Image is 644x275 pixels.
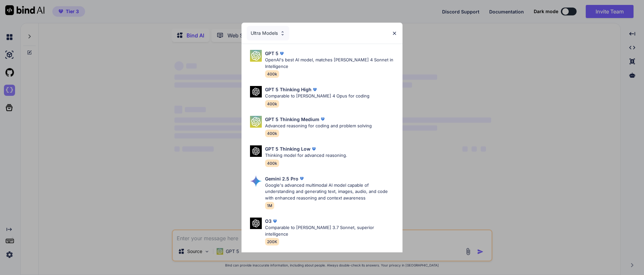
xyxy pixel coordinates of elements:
p: GPT 5 [265,50,278,57]
img: premium [272,218,278,224]
span: 400k [265,70,279,78]
img: premium [311,146,317,152]
img: Pick Models [280,31,285,36]
span: 400k [265,130,279,137]
span: 400k [265,159,279,167]
span: 200K [265,238,279,245]
img: Pick Models [250,218,262,229]
p: Comparable to [PERSON_NAME] 3.7 Sonnet, superior intelligence [265,224,397,237]
p: O3 [265,218,272,224]
p: Advanced reasoning for coding and problem solving [265,123,372,129]
p: GPT 5 Thinking High [265,86,312,93]
p: Comparable to [PERSON_NAME] 4 Opus for coding [265,93,369,99]
p: Thinking model for advanced reasoning. [265,152,347,159]
img: close [392,31,397,36]
img: premium [298,175,305,182]
img: Pick Models [250,116,262,128]
span: 400k [265,100,279,108]
img: premium [278,50,285,57]
p: GPT 5 Thinking Low [265,145,311,152]
img: premium [319,116,326,122]
p: Gemini 2.5 Pro [265,175,298,182]
p: GPT 5 Thinking Medium [265,116,319,123]
img: Pick Models [250,145,262,157]
span: 1M [265,202,274,209]
img: Pick Models [250,50,262,62]
img: Pick Models [250,86,262,97]
p: Google's advanced multimodal AI model capable of understanding and generating text, images, audio... [265,182,397,201]
div: Ultra Models [247,26,289,40]
img: Pick Models [250,175,262,187]
p: OpenAI's best AI model, matches [PERSON_NAME] 4 Sonnet in Intelligence [265,57,397,70]
img: premium [312,86,318,93]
